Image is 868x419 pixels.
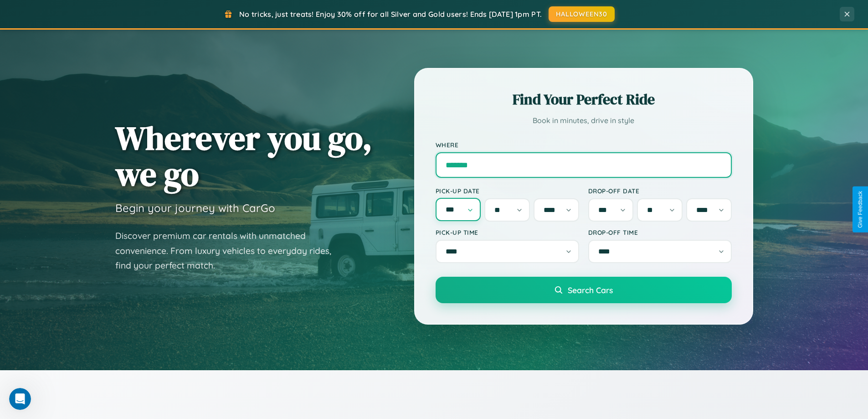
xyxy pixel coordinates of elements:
[436,187,579,195] label: Pick-up Date
[436,141,732,149] label: Where
[588,228,732,236] label: Drop-off Time
[436,277,732,303] button: Search Cars
[9,388,31,410] iframe: Intercom live chat
[436,228,579,236] label: Pick-up Time
[857,191,863,228] div: Give Feedback
[115,120,372,192] h1: Wherever you go, we go
[436,89,732,109] h2: Find Your Perfect Ride
[239,10,542,19] span: No tricks, just treats! Enjoy 30% off for all Silver and Gold users! Ends [DATE] 1pm PT.
[588,187,732,195] label: Drop-off Date
[568,285,613,295] span: Search Cars
[115,201,275,215] h3: Begin your journey with CarGo
[436,114,732,127] p: Book in minutes, drive in style
[115,228,343,273] p: Discover premium car rentals with unmatched convenience. From luxury vehicles to everyday rides, ...
[549,6,615,22] button: HALLOWEEN30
